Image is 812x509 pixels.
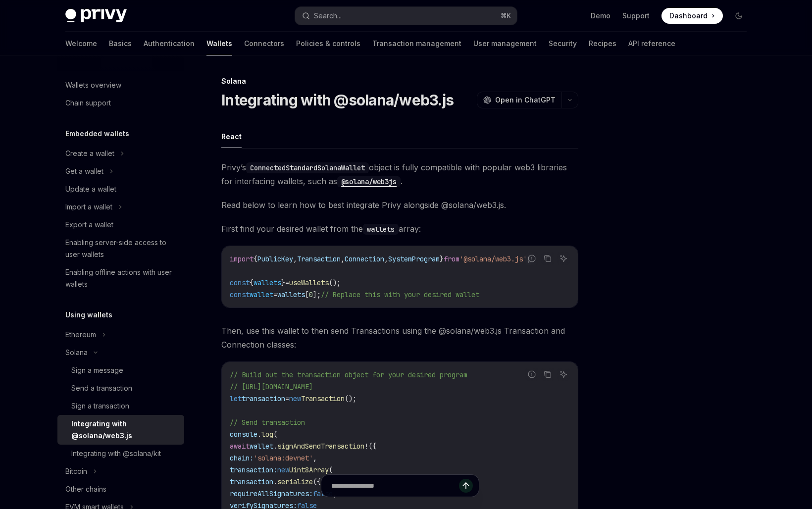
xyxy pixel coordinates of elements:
[337,176,401,187] code: @solana/web3js
[57,234,184,263] a: Enabling server-side access to user wallets
[622,11,650,21] a: Support
[250,290,273,299] span: wallet
[440,254,444,263] span: }
[257,254,293,263] span: PublicKey
[65,329,96,341] div: Ethereum
[71,418,178,442] div: Integrating with @solana/web3.js
[731,8,747,24] button: Toggle dark mode
[221,91,454,109] h1: Integrating with @solana/web3.js
[230,454,254,462] span: chain:
[65,309,112,321] h5: Using wallets
[65,266,178,290] div: Enabling offline actions with user wallets
[661,8,723,24] a: Dashboard
[206,32,232,55] a: Wallets
[273,442,277,451] span: .
[57,94,184,112] a: Chain support
[65,201,112,213] div: Import a wallet
[557,252,570,265] button: Ask AI
[363,224,399,235] code: wallets
[221,76,578,86] div: Solana
[541,252,554,265] button: Copy the contents from the code block
[285,394,289,403] span: =
[388,254,440,263] span: SystemProgram
[273,430,277,439] span: (
[305,290,309,299] span: [
[71,364,123,376] div: Sign a message
[65,483,106,495] div: Other chains
[297,254,341,263] span: Transaction
[341,254,345,263] span: ,
[246,162,369,173] code: ConnectedStandardSolanaWallet
[65,128,129,140] h5: Embedded wallets
[309,290,313,299] span: 0
[65,237,178,260] div: Enabling server-side access to user wallets
[242,394,285,403] span: transaction
[57,76,184,94] a: Wallets overview
[345,394,356,403] span: ();
[557,368,570,381] button: Ask AI
[591,11,610,21] a: Demo
[65,465,87,477] div: Bitcoin
[473,32,537,55] a: User management
[57,180,184,198] a: Update a wallet
[301,394,345,403] span: Transaction
[628,32,675,55] a: API reference
[289,394,301,403] span: new
[250,278,254,287] span: {
[293,254,297,263] span: ,
[525,368,538,381] button: Report incorrect code
[65,79,121,91] div: Wallets overview
[221,324,578,352] span: Then, use this wallet to then send Transactions using the @solana/web3.js Transaction and Connect...
[549,32,577,55] a: Security
[254,454,313,462] span: 'solana:devnet'
[368,442,376,451] span: ({
[65,148,114,159] div: Create a wallet
[65,347,88,358] div: Solana
[230,418,305,427] span: // Send transaction
[289,465,329,474] span: Uint8Array
[65,219,113,231] div: Export a wallet
[65,183,116,195] div: Update a wallet
[337,176,401,186] a: @solana/web3js
[65,32,97,55] a: Welcome
[277,290,305,299] span: wallets
[384,254,388,263] span: ,
[329,278,341,287] span: ();
[65,165,103,177] div: Get a wallet
[296,32,360,55] a: Policies & controls
[541,368,554,381] button: Copy the contents from the code block
[57,361,184,379] a: Sign a message
[313,454,317,462] span: ,
[295,7,517,25] button: Search...⌘K
[221,198,578,212] span: Read below to learn how to best integrate Privy alongside @solana/web3.js.
[314,10,342,22] div: Search...
[57,397,184,415] a: Sign a transaction
[230,370,467,379] span: // Build out the transaction object for your desired program
[313,290,321,299] span: ];
[254,254,257,263] span: {
[144,32,195,55] a: Authentication
[254,278,281,287] span: wallets
[321,290,479,299] span: // Replace this with your desired wallet
[230,290,250,299] span: const
[477,92,561,108] button: Open in ChatGPT
[230,382,313,391] span: // [URL][DOMAIN_NAME]
[669,11,708,21] span: Dashboard
[109,32,132,55] a: Basics
[459,479,473,493] button: Send message
[57,216,184,234] a: Export a wallet
[495,95,556,105] span: Open in ChatGPT
[285,278,289,287] span: =
[230,254,254,263] span: import
[444,254,459,263] span: from
[230,394,242,403] span: let
[65,9,127,23] img: dark logo
[221,125,242,148] button: React
[230,442,250,451] span: await
[372,32,461,55] a: Transaction management
[261,430,273,439] span: log
[71,382,132,394] div: Send a transaction
[230,430,257,439] span: console
[525,252,538,265] button: Report incorrect code
[244,32,284,55] a: Connectors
